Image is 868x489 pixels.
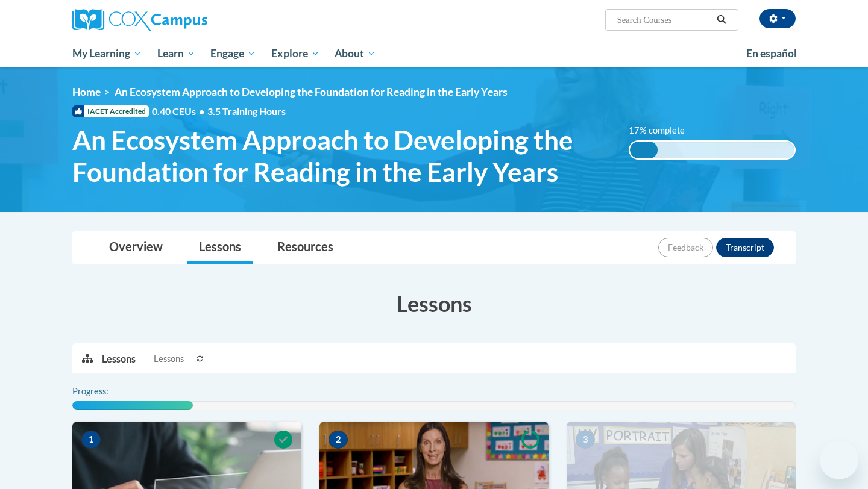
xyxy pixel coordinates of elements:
span: Lessons [154,352,184,366]
input: Search Courses [616,13,712,27]
a: En español [738,41,805,66]
a: Lessons [187,232,253,264]
div: 17% complete [630,142,658,158]
span: En español [746,47,797,60]
button: Search [712,13,731,27]
span: 1 [81,431,101,449]
span: An Ecosystem Approach to Developing the Foundation for Reading in the Early Years [72,124,611,188]
a: Explore [263,40,327,67]
span: • [199,105,204,117]
button: Transcript [716,238,774,257]
span: About [335,46,376,61]
button: Account Settings [759,9,796,28]
a: Learn [149,40,203,67]
div: Main menu [54,40,814,67]
span: IACET Accredited [72,105,149,117]
a: Overview [97,232,175,264]
iframe: Button to launch messaging window [820,441,858,479]
p: Lessons [102,352,136,366]
span: Explore [271,46,319,61]
span: 3.5 Training Hours [207,105,286,117]
span: My Learning [72,46,142,61]
a: Engage [203,40,263,67]
span: Engage [210,46,256,61]
span: An Ecosystem Approach to Developing the Foundation for Reading in the Early Years [115,86,508,98]
a: Home [72,86,101,98]
a: My Learning [64,40,149,67]
button: Feedback [658,238,713,257]
a: Resources [265,232,345,264]
span: 0.40 CEUs [152,105,207,118]
label: 17% complete [629,124,698,137]
a: Cox Campus [72,9,301,31]
span: Learn [157,46,195,61]
h3: Lessons [72,288,796,319]
span: 3 [576,431,595,449]
label: Progress: [72,385,142,398]
span: 2 [329,431,348,449]
a: About [327,40,384,67]
img: Cox Campus [72,9,207,31]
